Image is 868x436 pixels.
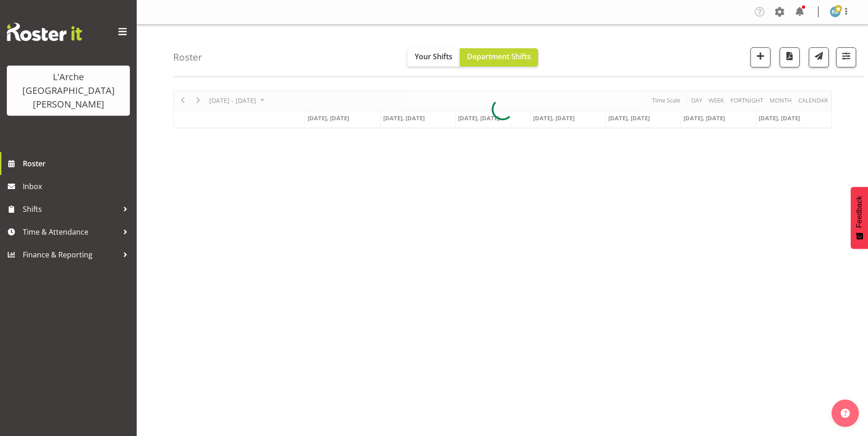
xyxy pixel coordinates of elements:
span: Shifts [23,202,118,216]
div: L'Arche [GEOGRAPHIC_DATA][PERSON_NAME] [16,70,121,111]
h4: Roster [173,52,202,62]
button: Your Shifts [407,48,460,67]
span: Roster [23,157,132,170]
button: Download a PDF of the roster according to the set date range. [780,47,800,67]
button: Filter Shifts [836,47,856,67]
button: Feedback - Show survey [851,187,868,249]
span: Department Shifts [467,51,531,62]
img: robin-buch3407.jpg [830,6,841,17]
button: Send a list of all shifts for the selected filtered period to all rostered employees. [809,47,829,67]
img: Rosterit website logo [7,23,82,41]
span: Your Shifts [415,51,452,62]
img: help-xxl-2.png [841,409,850,418]
button: Add a new shift [750,47,770,67]
span: Feedback [855,196,863,228]
span: Inbox [23,180,132,193]
span: Time & Attendance [23,225,118,239]
span: Finance & Reporting [23,248,118,262]
button: Department Shifts [460,48,538,67]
